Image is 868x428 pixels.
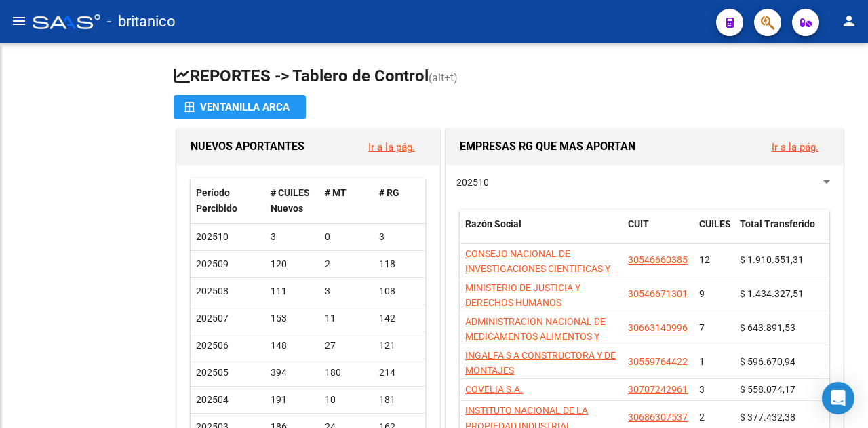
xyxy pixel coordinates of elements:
[196,394,229,405] span: 202504
[699,412,705,423] span: 2
[465,384,523,395] span: COVELIA S.A.
[325,187,347,198] span: # MT
[628,254,688,265] span: 30546660385
[196,258,229,269] span: 202509
[740,322,795,333] span: $ 643.891,53
[465,316,606,358] span: ADMINISTRACION NACIONAL DE MEDICAMENTOS ALIMENTOS Y TECNOLOGIA MEDICA
[628,384,688,395] span: 30707242961
[429,71,458,84] span: (alt+t)
[196,231,229,242] span: 202510
[265,178,319,223] datatable-header-cell: # CUILES Nuevos
[11,13,27,29] mat-icon: menu
[460,210,623,254] datatable-header-cell: Razón Social
[374,178,428,223] datatable-header-cell: # RG
[694,210,734,254] datatable-header-cell: CUILES
[761,134,829,159] button: Ir a la pág.
[465,282,580,309] span: MINISTERIO DE JUSTICIA Y DERECHOS HUMANOS
[699,356,705,367] span: 1
[196,187,237,214] span: Período Percibido
[368,141,415,153] a: Ir a la pág.
[628,218,649,229] span: CUIT
[271,365,314,381] div: 394
[699,218,731,229] span: CUILES
[196,340,229,351] span: 202506
[623,210,694,254] datatable-header-cell: CUIT
[740,218,815,229] span: Total Transferido
[191,140,304,153] span: NUEVOS APORTANTES
[271,338,314,353] div: 148
[456,177,489,188] span: 202510
[174,95,306,119] button: Ventanilla ARCA
[325,365,368,381] div: 180
[174,65,846,89] h1: REPORTES -> Tablero de Control
[379,229,422,245] div: 3
[699,322,705,333] span: 7
[107,7,176,37] span: - britanico
[325,392,368,408] div: 10
[465,248,610,290] span: CONSEJO NACIONAL DE INVESTIGACIONES CIENTIFICAS Y TECNICAS CONICET
[740,254,804,265] span: $ 1.910.551,31
[841,13,857,29] mat-icon: person
[740,412,795,423] span: $ 377.432,38
[772,141,818,153] a: Ir a la pág.
[271,187,310,214] span: # CUILES Nuevos
[740,384,795,395] span: $ 558.074,17
[379,187,399,198] span: # RG
[379,256,422,272] div: 118
[628,412,688,423] span: 30686307537
[325,284,368,299] div: 3
[628,322,688,333] span: 30663140996
[699,384,705,395] span: 3
[357,134,426,159] button: Ir a la pág.
[319,178,374,223] datatable-header-cell: # MT
[699,254,710,265] span: 12
[325,229,368,245] div: 0
[271,229,314,245] div: 3
[196,313,229,324] span: 202507
[379,392,422,408] div: 181
[628,288,688,299] span: 30546671301
[184,95,295,119] div: Ventanilla ARCA
[325,311,368,326] div: 11
[271,311,314,326] div: 153
[196,367,229,378] span: 202505
[271,284,314,299] div: 111
[379,311,422,326] div: 142
[196,286,229,296] span: 202508
[191,178,265,223] datatable-header-cell: Período Percibido
[734,210,829,254] datatable-header-cell: Total Transferido
[379,284,422,299] div: 108
[460,140,635,153] span: EMPRESAS RG QUE MAS APORTAN
[465,350,616,376] span: INGALFA S A CONSTRUCTORA Y DE MONTAJES
[379,338,422,353] div: 121
[379,365,422,381] div: 214
[271,392,314,408] div: 191
[325,338,368,353] div: 27
[325,256,368,272] div: 2
[822,382,854,414] div: Open Intercom Messenger
[699,288,705,299] span: 9
[740,288,804,299] span: $ 1.434.327,51
[628,356,688,367] span: 30559764422
[465,218,521,229] span: Razón Social
[740,356,795,367] span: $ 596.670,94
[271,256,314,272] div: 120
